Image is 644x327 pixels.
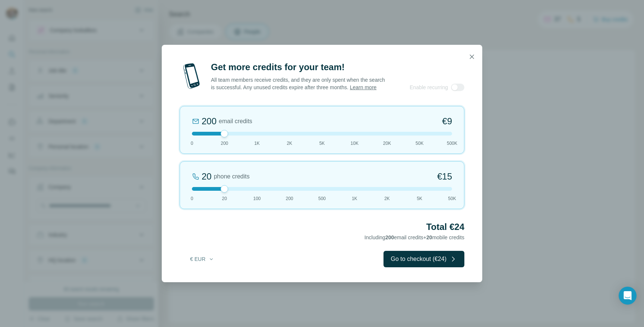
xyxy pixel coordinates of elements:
[383,140,391,147] span: 20K
[319,140,325,147] span: 5K
[221,140,228,147] span: 200
[287,140,292,147] span: 2K
[437,171,452,183] span: €15
[426,234,432,240] span: 20
[191,195,193,202] span: 0
[447,140,457,147] span: 500K
[254,140,260,147] span: 1K
[448,195,456,202] span: 50K
[202,171,212,183] div: 20
[222,195,227,202] span: 20
[180,61,203,91] img: mobile-phone
[385,234,394,240] span: 200
[351,140,359,147] span: 10K
[191,140,193,147] span: 0
[442,115,452,127] span: €9
[202,115,217,127] div: 200
[417,195,422,202] span: 5K
[350,84,377,90] a: Learn more
[352,195,357,202] span: 1K
[219,117,252,126] span: email credits
[416,140,423,147] span: 50K
[383,251,464,267] button: Go to checkout (€24)
[214,172,250,181] span: phone credits
[318,195,326,202] span: 500
[384,195,390,202] span: 2K
[180,221,464,233] h2: Total €24
[619,287,637,305] div: Open Intercom Messenger
[410,84,448,91] span: Enable recurring
[211,76,386,91] p: All team members receive credits, and they are only spent when the search is successful. Any unus...
[364,234,464,240] span: Including email credits + mobile credits
[185,252,220,266] button: € EUR
[286,195,293,202] span: 200
[253,195,261,202] span: 100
